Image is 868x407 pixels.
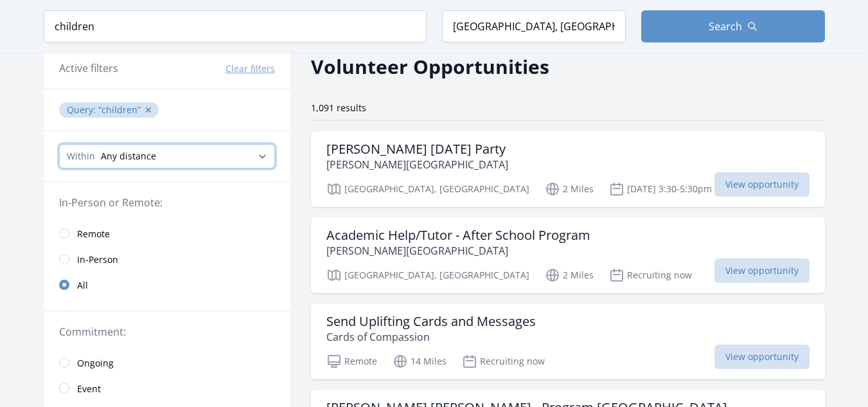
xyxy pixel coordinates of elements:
[326,228,590,243] h3: Academic Help/Tutor - After School Program
[44,10,427,42] input: Keyword
[67,104,98,116] span: Query :
[326,157,508,172] p: [PERSON_NAME][GEOGRAPHIC_DATA]
[326,181,529,197] p: [GEOGRAPHIC_DATA], [GEOGRAPHIC_DATA]
[77,253,118,266] span: In-Person
[714,258,810,283] span: View opportunity
[442,10,626,42] input: Location
[98,104,141,116] q: children
[59,60,118,76] h3: Active filters
[77,357,114,370] span: Ongoing
[311,303,825,379] a: Send Uplifting Cards and Messages Cards of Compassion Remote 14 Miles Recruiting now View opportu...
[641,10,825,42] button: Search
[77,279,88,292] span: All
[44,246,290,272] a: In-Person
[326,243,590,258] p: [PERSON_NAME][GEOGRAPHIC_DATA]
[44,375,290,401] a: Event
[311,131,825,207] a: [PERSON_NAME] [DATE] Party [PERSON_NAME][GEOGRAPHIC_DATA] [GEOGRAPHIC_DATA], [GEOGRAPHIC_DATA] 2 ...
[545,181,594,197] p: 2 Miles
[59,195,275,210] legend: In-Person or Remote:
[44,350,290,375] a: Ongoing
[77,383,101,395] span: Event
[714,172,810,197] span: View opportunity
[326,329,536,345] p: Cards of Compassion
[226,62,275,75] button: Clear filters
[44,272,290,298] a: All
[462,354,545,369] p: Recruiting now
[609,181,712,197] p: [DATE] 3:30-5:30pm
[311,102,366,114] span: 1,091 results
[326,354,377,369] p: Remote
[714,345,810,369] span: View opportunity
[326,314,536,329] h3: Send Uplifting Cards and Messages
[326,267,529,283] p: [GEOGRAPHIC_DATA], [GEOGRAPHIC_DATA]
[311,52,549,81] h2: Volunteer Opportunities
[44,221,290,246] a: Remote
[393,354,447,369] p: 14 Miles
[59,144,275,168] select: Search Radius
[311,217,825,293] a: Academic Help/Tutor - After School Program [PERSON_NAME][GEOGRAPHIC_DATA] [GEOGRAPHIC_DATA], [GEO...
[77,228,110,240] span: Remote
[545,267,594,283] p: 2 Miles
[145,104,152,116] button: ✕
[709,19,742,34] span: Search
[609,267,692,283] p: Recruiting now
[326,141,508,157] h3: [PERSON_NAME] [DATE] Party
[59,324,275,339] legend: Commitment:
